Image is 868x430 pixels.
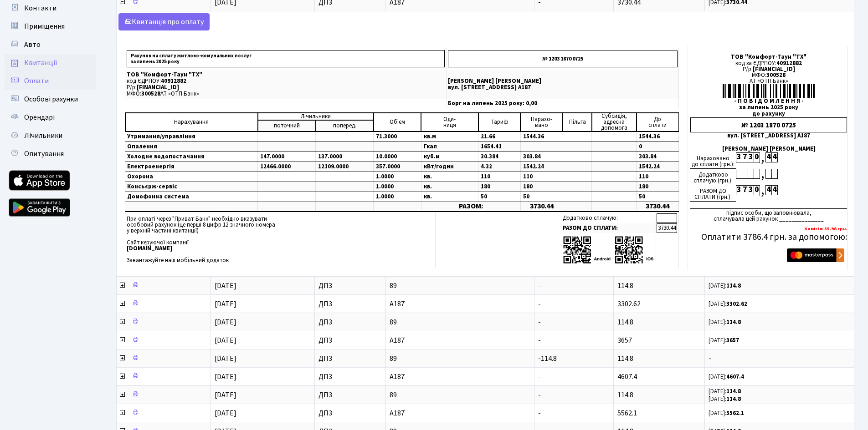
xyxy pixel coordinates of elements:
div: 3 [736,152,742,162]
td: 110 [637,172,679,182]
b: 3302.62 [726,300,747,308]
td: 12109.0000 [316,162,374,172]
div: 0 [754,152,760,162]
td: 21.66 [478,132,521,142]
div: , [760,152,765,163]
span: - [538,408,541,418]
td: кв.м [421,132,478,142]
div: Нараховано до сплати (грн.): [690,152,736,169]
td: Нарахо- вано [520,113,563,132]
td: 180 [637,182,679,192]
span: [DATE] [215,299,236,309]
td: 4.32 [478,162,521,172]
div: , [760,169,765,179]
td: 1544.36 [520,132,563,142]
h5: Оплатити 3786.4 грн. за допомогою: [690,232,847,243]
td: 71.3000 [374,132,421,142]
span: 114.8 [617,317,633,327]
td: Додатково сплачую: [561,213,656,223]
div: код за ЄДРПОУ: [690,61,847,66]
td: 50 [520,192,563,202]
small: [DATE]: [709,387,741,395]
td: Тариф [478,113,521,132]
a: Опитування [5,145,96,163]
td: Об'єм [374,113,421,132]
span: Квитанції [24,58,57,68]
div: № 1203 1870 0725 [690,117,847,132]
td: 50 [637,192,679,202]
span: [FINANCIAL_ID] [753,65,795,73]
img: Masterpass [787,248,844,262]
b: Комісія: 55.96 грн. [804,225,847,232]
td: поточний [258,120,316,132]
span: 5562.1 [617,408,637,418]
td: кв. [421,172,478,182]
span: [DATE] [215,281,236,291]
td: Холодне водопостачання [125,152,258,162]
td: 10.0000 [374,152,421,162]
div: 7 [742,152,748,162]
td: 1654.41 [478,142,521,152]
td: поперед. [316,120,374,132]
span: 114.8 [617,281,633,291]
div: 4 [765,185,771,195]
td: 30.384 [478,152,521,162]
div: 3 [748,152,754,162]
td: Домофонна система [125,192,258,202]
span: Авто [24,40,41,50]
td: 3730.44 [637,202,679,212]
span: 4607.4 [617,372,637,382]
td: 110 [520,172,563,182]
b: 3657 [726,336,739,344]
div: [PERSON_NAME] [PERSON_NAME] [690,146,847,152]
td: кв. [421,182,478,192]
div: 3 [748,185,754,195]
td: 147.0000 [258,152,316,162]
div: РАЗОМ ДО СПЛАТИ (грн.): [690,185,736,202]
td: 180 [520,182,563,192]
span: ДП3 [318,391,382,399]
span: ДП3 [318,319,382,326]
span: [FINANCIAL_ID] [137,83,179,91]
td: 3730.44 [657,223,677,233]
div: за липень 2025 року [690,105,847,111]
span: - [538,372,541,382]
div: вул. [STREET_ADDRESS] А187 [690,133,847,139]
span: - [538,317,541,327]
span: - [538,335,541,345]
div: 4 [765,152,771,162]
small: [DATE]: [709,300,747,308]
span: ДП3 [318,355,382,362]
span: 300528 [766,71,786,79]
span: 40912882 [776,59,802,67]
span: А187 [390,337,530,344]
b: 114.8 [726,282,741,290]
span: - [709,355,850,362]
span: ДП3 [318,282,382,289]
small: [DATE]: [709,395,741,403]
span: А187 [390,300,530,308]
span: Лічильники [24,131,62,141]
td: 1542.24 [637,162,679,172]
div: підпис особи, що заповнювала, сплачувала цей рахунок ______________ [690,208,847,222]
td: 1.0000 [374,192,421,202]
div: 4 [771,185,777,195]
td: 1.0000 [374,172,421,182]
span: 40912882 [161,77,186,85]
p: ТОВ "Комфорт-Таун "ТХ" [127,72,445,78]
a: Орендарі [5,108,96,126]
div: ТОВ "Комфорт-Таун "ТХ" [690,54,847,60]
img: apps-qrcodes.png [563,235,654,265]
span: [DATE] [215,372,236,382]
span: Контакти [24,3,56,13]
a: Квитанції [5,54,96,72]
span: - [538,281,541,291]
td: Нарахування [125,113,258,132]
td: 180 [478,182,521,192]
td: До cплати [637,113,679,132]
p: код ЄДРПОУ: [127,78,445,84]
td: 303.84 [520,152,563,162]
p: вул. [STREET_ADDRESS] А187 [448,85,678,91]
a: Kвитанція про оплату [118,13,210,30]
span: - [538,390,541,400]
